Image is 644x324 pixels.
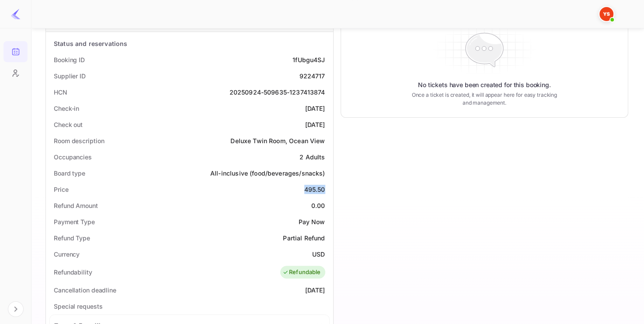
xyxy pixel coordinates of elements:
div: [DATE] [305,120,325,129]
a: Bookings [3,41,28,61]
div: Payment Type [54,217,95,226]
img: Yandex Support [599,7,613,21]
div: USD [312,250,325,259]
div: Room description [54,136,104,145]
div: Refundability [54,268,92,277]
div: Occupancies [54,152,92,162]
div: All-inclusive (food/beverages/snacks) [210,169,325,178]
img: LiteAPI [10,9,21,19]
a: Customers [3,63,28,83]
div: 9224717 [299,71,325,81]
div: Deluxe Twin Room, Ocean View [230,136,325,145]
div: 1fUbgu4SJ [292,55,325,64]
div: [DATE] [305,104,325,113]
div: Partial Refund [283,233,325,243]
div: Check-in [54,104,79,113]
div: Refundable [282,268,321,277]
div: Board type [54,169,85,178]
div: Pay Now [298,217,325,226]
p: No tickets have been created for this booking. [418,81,551,89]
div: Status and reservations [54,39,127,48]
div: Price [54,185,69,194]
button: Expand navigation [8,301,24,317]
div: HCN [54,88,67,97]
div: 495.50 [304,185,325,194]
div: 20250924-509635-1237413874 [230,88,325,97]
div: [DATE] [305,285,325,295]
div: Check out [54,120,83,129]
div: 2 Adults [299,152,325,162]
div: Special requests [54,302,102,311]
div: Supplier ID [54,71,86,81]
div: Currency [54,250,80,259]
div: Cancellation deadline [54,285,116,295]
div: Refund Amount [54,201,98,210]
div: Booking ID [54,55,85,64]
p: Once a ticket is created, it will appear here for easy tracking and management. [407,91,561,107]
div: 0.00 [311,201,325,210]
div: Refund Type [54,233,90,243]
